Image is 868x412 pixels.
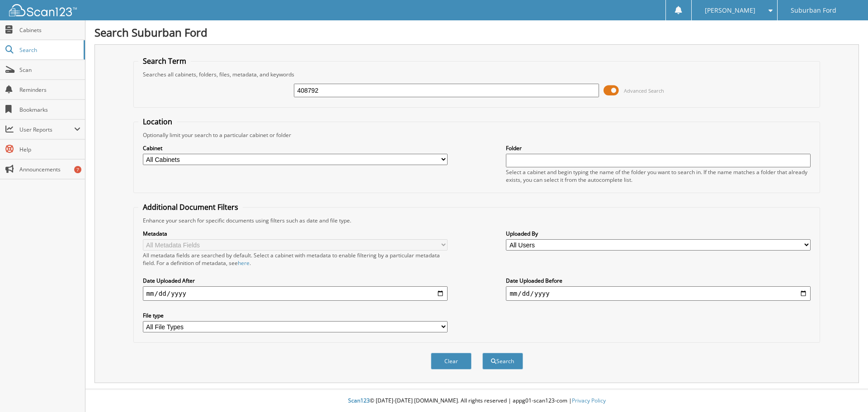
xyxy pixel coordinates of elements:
[19,46,79,54] span: Search
[74,166,81,173] div: 7
[19,146,80,153] span: Help
[624,87,664,94] span: Advanced Search
[506,230,811,237] label: Uploaded By
[506,144,811,152] label: Folder
[143,230,448,237] label: Metadata
[138,217,816,224] div: Enhance your search for specific documents using filters such as date and file type.
[506,168,811,184] div: Select a cabinet and begin typing the name of the folder you want to search in. If the name match...
[143,277,448,284] label: Date Uploaded After
[791,8,836,13] span: Suburban Ford
[482,353,523,369] button: Search
[506,277,811,284] label: Date Uploaded Before
[19,26,80,34] span: Cabinets
[85,390,868,412] div: © [DATE]-[DATE] [DOMAIN_NAME]. All rights reserved | appg01-scan123-com |
[705,8,755,13] span: [PERSON_NAME]
[238,259,250,267] a: here
[19,106,80,114] span: Bookmarks
[19,166,80,173] span: Announcements
[138,131,816,139] div: Optionally limit your search to a particular cabinet or folder
[138,71,816,78] div: Searches all cabinets, folders, files, metadata, and keywords
[572,397,606,404] a: Privacy Policy
[138,56,191,66] legend: Search Term
[138,117,177,127] legend: Location
[143,251,448,267] div: All metadata fields are searched by default. Select a cabinet with metadata to enable filtering b...
[9,4,77,16] img: scan123-logo-white.svg
[19,66,80,74] span: Scan
[143,286,448,301] input: start
[19,86,80,94] span: Reminders
[138,202,243,212] legend: Additional Document Filters
[143,312,448,319] label: File type
[19,126,74,133] span: User Reports
[143,144,448,152] label: Cabinet
[431,353,472,369] button: Clear
[348,397,370,404] span: Scan123
[94,25,859,40] h1: Search Suburban Ford
[506,286,811,301] input: end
